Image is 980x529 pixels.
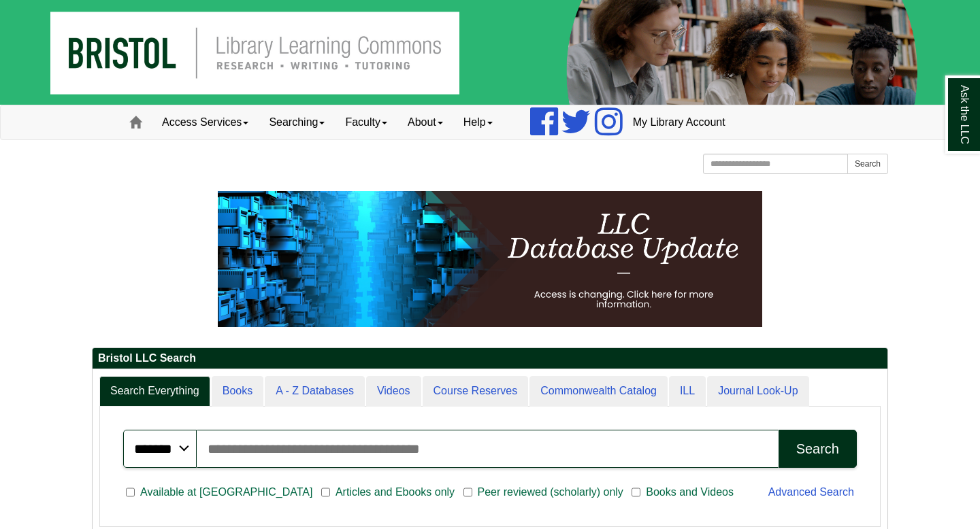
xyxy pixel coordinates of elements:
input: Available at [GEOGRAPHIC_DATA] [126,486,135,498]
a: Commonwealth Catalog [529,376,668,407]
a: Journal Look-Up [707,376,808,407]
button: Search [847,154,888,174]
a: Help [453,105,503,139]
a: Faculty [335,105,397,139]
a: Course Reserves [423,376,529,407]
a: Books [212,376,263,407]
a: Advanced Search [768,486,854,498]
img: HTML tutorial [218,191,762,327]
a: My Library Account [623,105,736,139]
span: Books and Videos [640,484,739,500]
a: Access Services [152,105,259,139]
a: ILL [669,376,706,407]
div: Search [796,441,839,457]
span: Available at [GEOGRAPHIC_DATA] [135,484,318,500]
a: Search Everything [99,376,210,407]
input: Peer reviewed (scholarly) only [463,486,472,498]
input: Articles and Ebooks only [321,486,330,498]
button: Search [779,430,857,468]
input: Books and Videos [632,486,640,498]
a: Videos [366,376,421,407]
a: A - Z Databases [265,376,365,407]
a: About [397,105,453,139]
h2: Bristol LLC Search [93,348,887,369]
span: Articles and Ebooks only [330,484,460,500]
a: Searching [259,105,335,139]
span: Peer reviewed (scholarly) only [472,484,629,500]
